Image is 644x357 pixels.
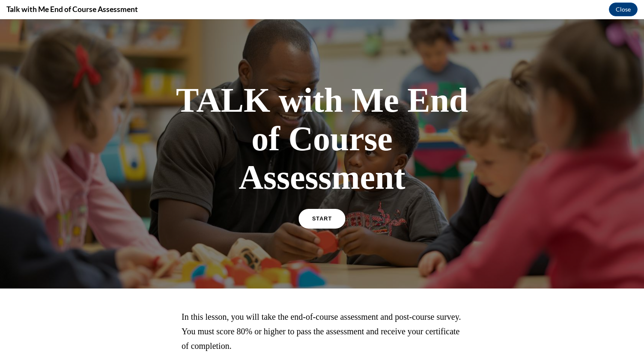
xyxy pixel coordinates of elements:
h4: Talk with Me End of Course Assessment [6,4,138,15]
a: START [298,190,345,209]
span: START [312,196,332,203]
button: Close [609,3,638,16]
span: In this lesson, you will take the end-of-course assessment and post-course survey. You must score... [182,293,461,331]
h1: TALK with Me End of Course Assessment [172,62,472,177]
